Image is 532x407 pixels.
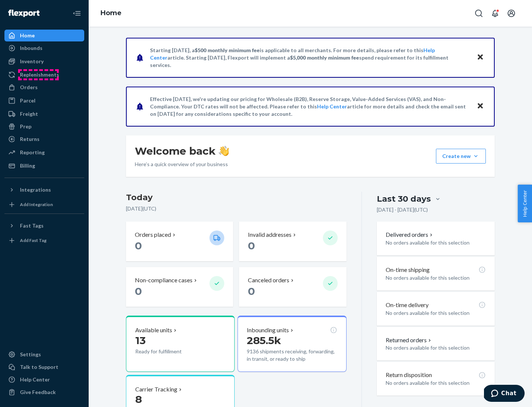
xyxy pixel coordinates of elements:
span: $5,000 monthly minimum fee [290,54,359,61]
div: Replenishments [20,71,59,78]
button: Inbounding units285.5k9136 shipments receiving, forwarding, in transit, or ready to ship [238,316,346,372]
div: Add Fast Tag [20,237,47,243]
button: Invalid addresses 0 [239,222,346,261]
a: Help Center [4,374,84,386]
p: Non-compliance cases [135,276,192,285]
p: Return disposition [386,371,432,379]
div: Integrations [20,186,51,194]
a: Home [100,9,122,17]
div: Give Feedback [20,388,56,396]
a: Inventory [4,55,84,67]
span: 0 [248,239,255,252]
a: Add Fast Tag [4,235,84,246]
div: Add Integration [20,201,53,208]
button: Open notifications [488,6,502,21]
p: Orders placed [135,231,171,239]
div: Reporting [20,149,45,156]
p: Inbounding units [247,326,289,334]
h1: Welcome back [135,144,229,158]
div: Freight [20,110,38,118]
button: Open account menu [504,6,519,21]
p: Canceled orders [248,276,289,285]
a: Billing [4,160,84,172]
a: Add Integration [4,199,84,211]
p: No orders available for this selection [386,239,486,246]
button: Canceled orders 0 [239,267,346,307]
p: 9136 shipments receiving, forwarding, in transit, or ready to ship [247,348,337,363]
p: Effective [DATE], we're updating our pricing for Wholesale (B2B), Reserve Storage, Value-Added Se... [150,95,470,118]
p: Carrier Tracking [135,385,177,394]
img: Flexport logo [8,10,40,17]
div: Home [20,32,35,39]
span: $500 monthly minimum fee [195,47,260,53]
a: Replenishments [4,69,84,81]
button: Returned orders [386,336,433,344]
a: Settings [4,349,84,360]
div: Fast Tags [20,222,44,229]
a: Freight [4,108,84,120]
div: Talk to Support [20,363,58,371]
span: 285.5k [247,334,281,347]
a: Inbounds [4,42,84,54]
div: Returns [20,135,40,143]
p: Starting [DATE], a is applicable to all merchants. For more details, please refer to this article... [150,47,470,69]
a: Orders [4,81,84,93]
button: Close [475,52,485,63]
button: Delivered orders [386,231,434,239]
p: Ready for fulfillment [135,348,204,355]
span: 0 [135,239,142,252]
button: Fast Tags [4,220,84,232]
button: Non-compliance cases 0 [126,267,233,307]
p: No orders available for this selection [386,309,486,317]
div: Inventory [20,58,44,65]
button: Talk to Support [4,361,84,373]
ol: breadcrumbs [95,3,127,24]
div: Settings [20,351,41,358]
iframe: Opens a widget where you can chat to one of our agents [484,385,525,403]
p: On-time delivery [386,301,429,309]
span: 0 [135,285,142,297]
span: 13 [135,334,146,347]
img: hand-wave emoji [219,146,229,156]
span: 0 [248,285,255,297]
button: Integrations [4,184,84,196]
div: Help Center [20,376,50,383]
a: Returns [4,133,84,145]
button: Available units13Ready for fulfillment [126,316,235,372]
button: Open Search Box [471,6,486,21]
button: Help Center [518,185,532,222]
p: [DATE] - [DATE] ( UTC ) [377,206,428,213]
p: No orders available for this selection [386,274,486,282]
p: No orders available for this selection [386,344,486,351]
button: Close Navigation [69,6,84,21]
p: Here’s a quick overview of your business [135,161,229,168]
a: Reporting [4,147,84,158]
p: [DATE] ( UTC ) [126,205,347,212]
a: Home [4,30,84,41]
button: Give Feedback [4,386,84,398]
div: Last 30 days [377,193,431,205]
button: Create new [436,149,486,164]
div: Inbounds [20,44,42,52]
h3: Today [126,192,347,203]
div: Orders [20,84,38,91]
div: Billing [20,162,35,169]
button: Orders placed 0 [126,222,233,261]
a: Prep [4,121,84,132]
a: Help Center [317,103,347,110]
p: On-time shipping [386,266,430,274]
p: Invalid addresses [248,231,291,239]
p: Available units [135,326,172,334]
div: Prep [20,123,31,130]
button: Close [475,101,485,112]
p: No orders available for this selection [386,379,486,387]
a: Parcel [4,95,84,107]
span: 8 [135,393,142,406]
div: Parcel [20,97,35,104]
